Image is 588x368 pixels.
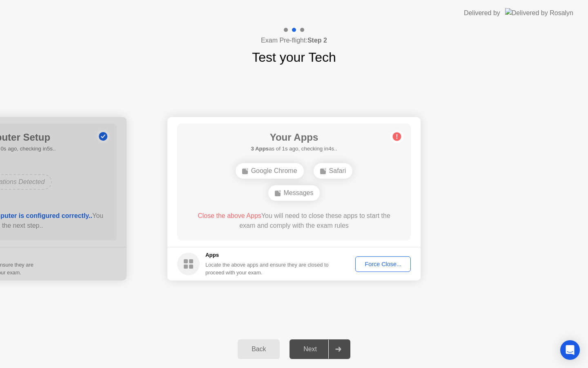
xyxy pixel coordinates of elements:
[240,346,277,353] div: Back
[238,339,280,359] button: Back
[358,261,408,267] div: Force Close...
[252,47,336,67] h1: Test your Tech
[290,339,350,359] button: Next
[251,130,337,145] h1: Your Apps
[314,163,353,179] div: Safari
[189,211,399,231] div: You will need to close these apps to start the exam and comply with the exam rules
[205,251,329,259] h5: Apps
[236,163,304,179] div: Google Chrome
[355,256,411,272] button: Force Close...
[560,340,580,360] div: Open Intercom Messenger
[205,261,329,276] div: Locate the above apps and ensure they are closed to proceed with your exam.
[261,36,327,45] h4: Exam Pre-flight:
[268,185,320,201] div: Messages
[292,346,328,353] div: Next
[307,37,327,44] b: Step 2
[464,8,500,18] div: Delivered by
[198,212,261,219] span: Close the above Apps
[251,146,269,152] b: 3 Apps
[251,145,337,153] h5: as of 1s ago, checking in4s..
[505,8,573,18] img: Delivered by Rosalyn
